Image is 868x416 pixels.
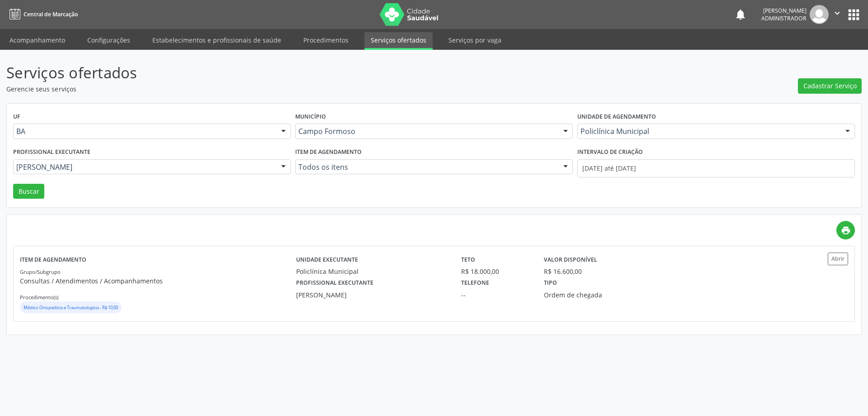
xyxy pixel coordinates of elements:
p: Serviços ofertados [6,62,605,84]
p: Consultas / Atendimentos / Acompanhamentos [20,276,296,286]
img: img [810,5,829,24]
input: Selecione um intervalo [577,159,855,177]
label: Item de agendamento [295,145,362,159]
div: R$ 18.000,00 [461,267,531,276]
button: notifications [734,8,747,21]
a: Procedimentos [297,32,355,48]
a: Configurações [81,32,137,48]
div: -- [461,290,531,300]
button: Cadastrar Serviço [798,78,862,94]
a: Estabelecimentos e profissionais de saúde [146,32,288,48]
span: Administrador [761,14,807,22]
button: Buscar [13,184,44,199]
span: Central de Marcação [24,10,78,18]
a: Serviços ofertados [364,32,433,50]
a: Acompanhamento [3,32,71,48]
i: print [841,225,851,235]
div: Ordem de chegada [544,290,655,300]
label: Valor disponível [544,253,597,267]
small: Procedimento(s) [20,294,58,301]
small: Grupo/Subgrupo [20,268,61,275]
span: Todos os itens [298,163,554,172]
span: [PERSON_NAME] [16,163,272,172]
label: Teto [461,253,475,267]
i:  [832,8,842,18]
div: [PERSON_NAME] [761,7,807,14]
button: Abrir [828,253,848,265]
label: Tipo [544,276,557,290]
label: Município [295,110,326,124]
label: Telefone [461,276,489,290]
a: Central de Marcação [6,7,78,22]
span: Campo Formoso [298,127,554,136]
label: Profissional executante [13,145,90,159]
label: UF [13,110,20,124]
span: Policlínica Municipal [580,127,836,136]
label: Unidade de agendamento [577,110,656,124]
span: Cadastrar Serviço [803,81,857,91]
label: Intervalo de criação [577,145,643,159]
div: R$ 16.600,00 [544,267,582,276]
a: print [836,221,855,239]
a: Serviços por vaga [442,32,508,48]
label: Item de agendamento [20,253,86,267]
button:  [829,5,846,24]
label: Profissional executante [296,276,373,290]
div: Policlínica Municipal [296,267,449,276]
p: Gerencie seus serviços [6,84,605,94]
label: Unidade executante [296,253,358,267]
div: [PERSON_NAME] [296,290,449,300]
span: BA [16,127,272,136]
small: Médico Ortopedista e Traumatologista - R$ 10,00 [24,305,118,311]
button: apps [846,7,862,23]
